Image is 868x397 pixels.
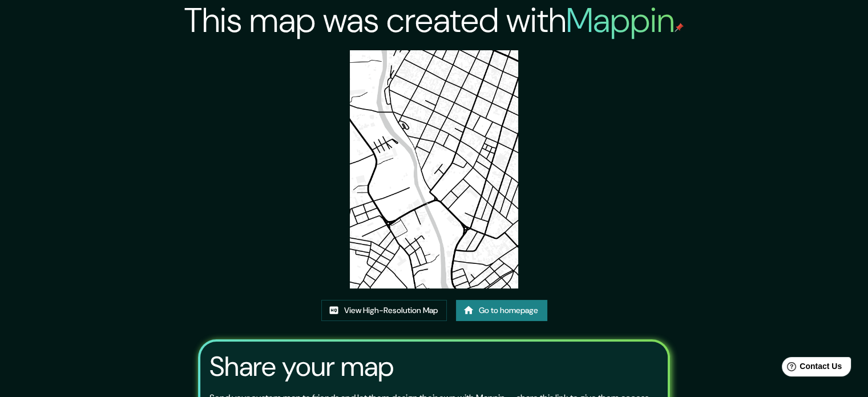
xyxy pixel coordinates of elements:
[321,300,447,321] a: View High-Resolution Map
[766,352,855,384] iframe: Help widget launcher
[675,23,684,32] img: mappin-pin
[456,300,547,321] a: Go to homepage
[350,50,518,288] img: created-map
[209,351,394,383] h3: Share your map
